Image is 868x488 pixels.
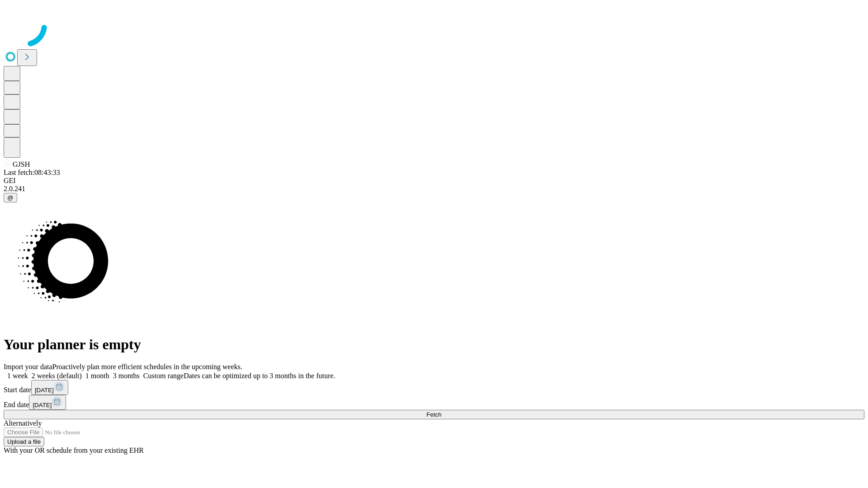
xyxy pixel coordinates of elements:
[143,372,184,380] span: Custom range
[4,177,864,185] div: GEI
[7,372,28,380] span: 1 week
[4,193,17,202] button: @
[4,410,864,419] button: Fetch
[52,363,242,371] span: Proactively plan more efficient schedules in the upcoming weeks.
[29,395,66,410] button: [DATE]
[4,437,44,446] button: Upload a file
[33,402,52,408] span: [DATE]
[426,411,441,418] span: Fetch
[7,194,14,201] span: @
[4,446,144,454] span: With your OR schedule from your existing EHR
[85,372,109,380] span: 1 month
[31,380,68,395] button: [DATE]
[4,395,864,410] div: End date
[4,363,52,371] span: Import your data
[4,419,42,427] span: Alternatively
[4,336,864,353] h1: Your planner is empty
[4,380,864,395] div: Start date
[13,160,30,168] span: GJSH
[35,387,54,394] span: [DATE]
[113,372,140,380] span: 3 months
[4,169,60,176] span: Last fetch: 08:43:33
[32,372,82,380] span: 2 weeks (default)
[4,185,864,193] div: 2.0.241
[184,372,335,380] span: Dates can be optimized up to 3 months in the future.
